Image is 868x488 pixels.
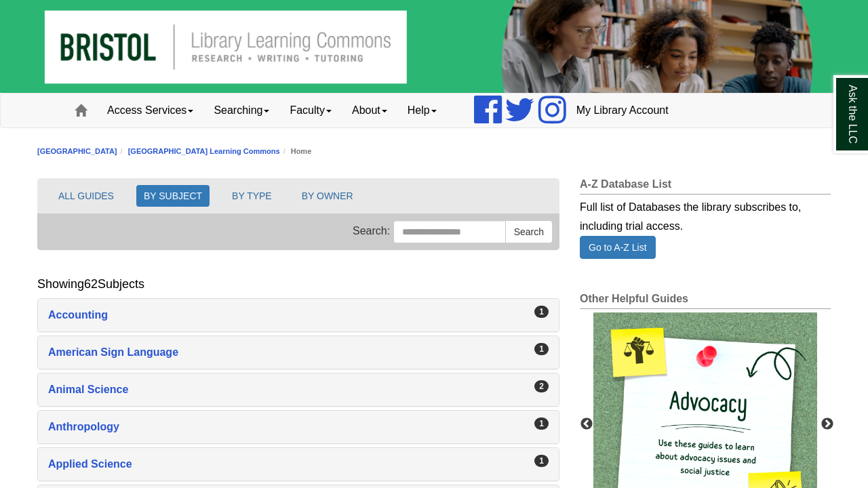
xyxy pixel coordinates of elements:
a: [GEOGRAPHIC_DATA] Learning Commons [128,147,280,155]
a: Accounting [48,306,549,325]
button: Search [505,220,553,243]
h2: Other Helpful Guides [580,293,831,309]
a: Faculty [279,94,342,127]
a: My Library Account [566,94,679,127]
nav: breadcrumb [37,145,831,158]
h2: A-Z Database List [580,178,831,195]
li: Home [280,145,312,158]
a: Go to A-Z List [580,236,656,259]
button: BY OWNER [294,185,361,207]
a: Animal Science [48,380,549,399]
div: 1 [534,455,549,467]
div: 2 [534,380,549,392]
button: Next [821,418,834,431]
a: American Sign Language [48,343,549,362]
span: 62 [84,277,98,291]
button: ALL GUIDES [51,185,121,207]
div: 1 [534,418,549,430]
button: Previous [580,418,593,431]
button: BY SUBJECT [136,185,210,207]
a: About [342,94,397,127]
a: [GEOGRAPHIC_DATA] [37,147,117,155]
div: Full list of Databases the library subscribes to, including trial access. [580,195,831,236]
a: Searching [203,94,279,127]
h2: Showing Subjects [37,277,144,291]
a: Access Services [97,94,203,127]
input: Search this Group [393,220,506,243]
div: 1 [534,343,549,355]
button: BY TYPE [224,185,279,207]
span: Search: [353,226,390,237]
a: Help [397,94,447,127]
a: Applied Science [48,455,549,474]
a: Anthropology [48,418,549,436]
div: 1 [534,306,549,318]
